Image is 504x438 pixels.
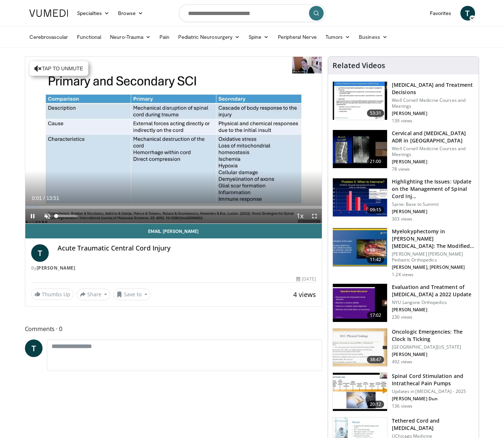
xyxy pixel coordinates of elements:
[73,6,114,21] a: Specialties
[392,307,474,313] p: [PERSON_NAME]
[392,328,474,343] h3: Oncologic Emergencies: The Clock Is Ticking
[179,4,325,22] input: Search topics, interventions
[333,328,387,367] img: 6a2783bf-6299-4783-bcac-5439e124b980.150x105_q85_crop-smart_upscale.jpg
[244,30,273,44] a: Spine
[114,6,147,21] a: Browse
[392,216,412,222] p: 303 views
[392,283,474,298] h3: Evaluation and Treatment of [MEDICAL_DATA] a 2022 Update
[367,356,385,363] span: 38:47
[77,289,111,300] button: Share
[37,265,76,271] a: [PERSON_NAME]
[392,372,474,387] h3: Spinal Cord Stimulation and Intrathecal Pain Pumps
[293,290,316,299] span: 4 views
[392,97,474,109] p: Weill Cornell Medicine Courses and Meetings
[73,30,106,44] a: Functional
[333,284,387,322] img: a1ef2d28-18d4-4187-9368-e25294b3a77f.150x105_q85_crop-smart_upscale.jpg
[174,30,244,44] a: Pediatric Neurosurgery
[32,195,42,201] span: 0:01
[113,289,151,300] button: Save to
[333,373,387,411] img: e3d1c8ca-fe78-4991-8afc-b07634a77a04.150x105_q85_crop-smart_upscale.jpg
[392,130,474,144] h3: Cervical and [MEDICAL_DATA] ADR in [GEOGRAPHIC_DATA]
[392,159,474,165] p: [PERSON_NAME]
[332,372,474,411] a: 20:12 Spinal Cord Stimulation and Intrathecal Pain Pumps Updates in [MEDICAL_DATA] - 2025 [PERSON...
[56,215,77,217] div: Volume Level
[392,178,474,200] h3: Highlighting the Issues: Update on the Management of Spinal Cord Inj…
[392,201,474,207] p: Spine: Base to Summit
[367,312,385,319] span: 17:02
[25,224,322,238] a: Email [PERSON_NAME]
[354,30,392,44] a: Business
[31,289,74,300] a: Thumbs Up
[392,264,474,270] p: [PERSON_NAME], [PERSON_NAME]
[25,30,73,44] a: Cerebrovascular
[31,265,316,271] div: By
[392,352,474,357] p: [PERSON_NAME]
[332,228,474,278] a: 11:42 Myelokyphectomy in [PERSON_NAME][MEDICAL_DATA]: The Modified [PERSON_NAME]/Sagittal Shill… ...
[392,166,410,172] p: 78 views
[332,178,474,222] a: 09:15 Highlighting the Issues: Update on the Management of Spinal Cord Inj… Spine: Base to Summit...
[40,209,55,223] button: Unmute
[332,130,474,172] a: 21:00 Cervical and [MEDICAL_DATA] ADR in [GEOGRAPHIC_DATA] Weill Cornell Medicine Courses and Mee...
[25,209,40,223] button: Pause
[273,30,321,44] a: Peripheral Nerve
[392,344,474,350] p: [GEOGRAPHIC_DATA][US_STATE]
[392,389,474,394] p: Updates in [MEDICAL_DATA] - 2025
[58,244,316,252] h4: Acute Traumatic Central Cord Injury
[392,81,474,96] h3: [MEDICAL_DATA] and Treatment Decisions
[332,328,474,367] a: 38:47 Oncologic Emergencies: The Clock Is Ticking [GEOGRAPHIC_DATA][US_STATE] [PERSON_NAME] 492 v...
[392,146,474,157] p: Weill Cornell Medicine Courses and Meetings
[44,195,45,201] span: /
[293,209,307,223] button: Playback Rate
[392,359,412,365] p: 492 views
[333,228,387,266] img: b7626499-1d04-4245-8aec-009c2d2c3ac9.150x105_q85_crop-smart_upscale.jpg
[392,111,474,116] p: [PERSON_NAME]
[392,314,412,320] p: 230 views
[392,403,412,409] p: 136 views
[332,283,474,322] a: 17:02 Evaluation and Treatment of [MEDICAL_DATA] a 2022 Update NYU Langone Orthopedics [PERSON_NA...
[29,10,68,17] img: VuMedi Logo
[307,209,322,223] button: Fullscreen
[332,81,474,124] a: 53:31 [MEDICAL_DATA] and Treatment Decisions Weill Cornell Medicine Courses and Meetings [PERSON_...
[392,417,474,432] h3: Tethered Cord and [MEDICAL_DATA]
[367,109,385,117] span: 53:31
[333,178,387,216] img: 18af605a-0bb4-4d0c-9272-bed6e2dee538.150x105_q85_crop-smart_upscale.jpg
[392,272,413,278] p: 1.2K views
[333,82,387,120] img: 37a1ca3d-d002-4404-841e-646848b90b5b.150x105_q85_crop-smart_upscale.jpg
[392,396,474,402] p: [PERSON_NAME] Dun
[25,324,323,334] span: Comments 0
[31,244,49,262] a: T
[460,6,475,21] a: T
[333,130,387,168] img: eabc70fa-d514-412c-b6da-43cc2eccbe13.150x105_q85_crop-smart_upscale.jpg
[392,228,474,250] h3: Myelokyphectomy in [PERSON_NAME][MEDICAL_DATA]: The Modified [PERSON_NAME]/Sagittal Shill…
[296,276,316,282] div: [DATE]
[367,256,385,263] span: 11:42
[25,57,322,224] video-js: Video Player
[392,300,474,305] p: NYU Langone Orthopedics
[392,118,412,124] p: 139 views
[367,401,385,408] span: 20:12
[367,158,385,165] span: 21:00
[392,251,474,263] p: [PERSON_NAME] [PERSON_NAME] Pediatric Orthopedics
[30,61,88,76] button: Tap to unmute
[25,339,43,357] a: T
[367,206,385,214] span: 09:15
[25,206,322,209] div: Progress Bar
[46,195,59,201] span: 13:51
[321,30,355,44] a: Tumors
[392,209,474,215] p: [PERSON_NAME]
[106,30,155,44] a: Neuro-Trauma
[332,61,385,70] h4: Related Videos
[155,30,174,44] a: Pain
[426,6,456,21] a: Favorites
